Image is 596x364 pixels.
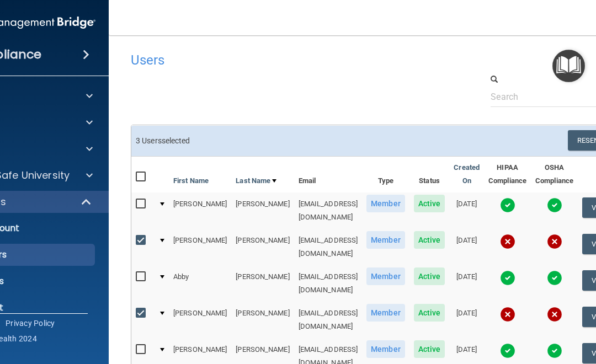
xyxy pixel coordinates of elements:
th: OSHA Compliance [531,157,578,192]
span: Active [414,340,445,358]
span: Member [366,231,405,249]
td: [DATE] [449,265,484,302]
span: Member [366,267,405,285]
span: Member [366,304,405,322]
td: [EMAIL_ADDRESS][DOMAIN_NAME] [294,302,363,338]
span: Active [414,231,445,249]
img: tick.e7d51cea.svg [547,343,562,358]
a: Last Name [236,174,276,188]
td: [PERSON_NAME] [169,192,231,229]
img: tick.e7d51cea.svg [500,343,515,358]
td: [DATE] [449,192,484,229]
img: tick.e7d51cea.svg [500,270,515,286]
img: tick.e7d51cea.svg [547,197,562,213]
button: Open Resource Center [552,50,585,82]
th: Email [294,157,363,192]
td: [PERSON_NAME] [231,265,294,302]
a: First Name [173,174,209,188]
th: HIPAA Compliance [484,157,531,192]
td: Abby [169,265,231,302]
td: [EMAIL_ADDRESS][DOMAIN_NAME] [294,192,363,229]
img: cross.ca9f0e7f.svg [500,234,515,249]
span: Member [366,340,405,358]
img: cross.ca9f0e7f.svg [547,234,562,249]
span: Active [414,267,445,285]
a: Privacy Policy [6,318,55,329]
span: s [158,136,162,145]
iframe: Drift Widget Chat Controller [405,286,583,330]
td: [PERSON_NAME] [231,192,294,229]
td: [PERSON_NAME] [169,229,231,265]
span: Member [366,195,405,212]
td: [DATE] [449,229,484,265]
h4: Users [131,53,422,67]
img: tick.e7d51cea.svg [547,270,562,286]
td: [EMAIL_ADDRESS][DOMAIN_NAME] [294,265,363,302]
a: Created On [454,161,480,188]
td: [EMAIL_ADDRESS][DOMAIN_NAME] [294,229,363,265]
span: Active [414,195,445,212]
th: Type [362,157,409,192]
td: [PERSON_NAME] [231,229,294,265]
th: Status [409,157,450,192]
h6: 3 User selected [136,137,378,145]
td: [PERSON_NAME] [231,302,294,338]
img: tick.e7d51cea.svg [500,197,515,213]
td: [PERSON_NAME] [169,302,231,338]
